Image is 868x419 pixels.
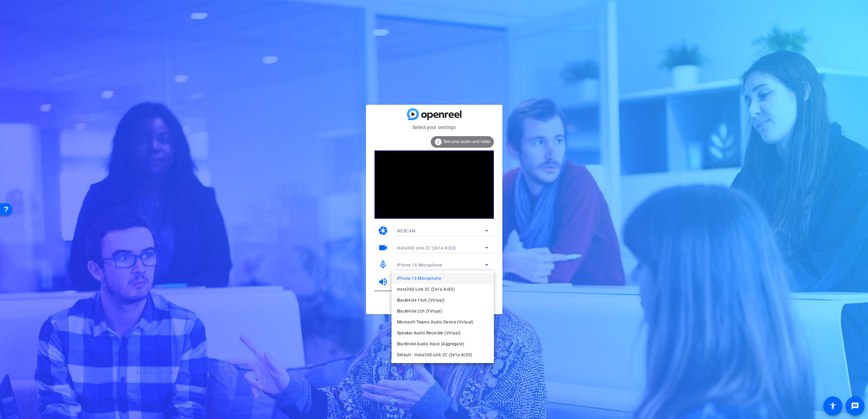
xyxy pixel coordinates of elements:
[397,329,461,337] span: Speaker Audio Recorder (Virtual)
[397,340,464,348] span: Blackhole Audio Input (Aggregate)
[397,307,442,315] span: BlackHole 2ch (Virtual)
[397,274,441,283] span: iPhone 16 Microphone
[397,296,445,304] span: BlackHole 16ch (Virtual)
[397,351,472,359] span: Default - Insta360 Link 2C (2e1a:4c03)
[397,285,455,293] span: Insta360 Link 2C (2e1a:4c03)
[397,318,473,326] span: Microsoft Teams Audio Device (Virtual)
